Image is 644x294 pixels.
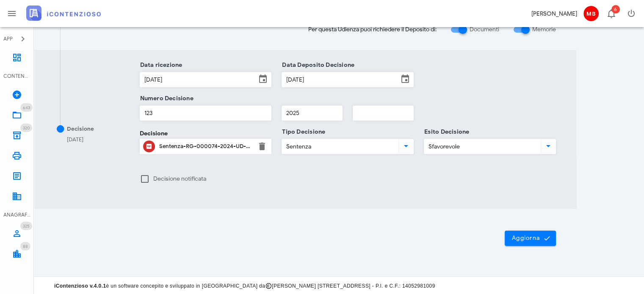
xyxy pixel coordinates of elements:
[279,61,354,69] label: Data Deposito Decisione
[422,128,469,136] label: Esito Decisione
[153,175,272,183] label: Decisione notificata
[424,139,539,154] input: Esito Decisione
[20,103,33,112] span: Distintivo
[23,125,30,131] span: 320
[159,140,252,153] div: Clicca per aprire un'anteprima del file o scaricarlo
[26,5,101,21] img: logo-text-2x.png
[511,234,549,242] span: Aggiorna
[470,25,499,34] label: Documenti
[532,25,556,34] label: Memorie
[3,211,30,219] div: ANAGRAFICA
[279,128,325,136] label: Tipo Decisione
[611,5,620,14] span: Distintivo
[159,143,252,150] div: Sentenza-RG-000074-2024-UD-07052024.pdf
[140,129,168,138] label: Decisione
[20,242,30,250] span: Distintivo
[23,244,28,249] span: 88
[140,106,271,120] input: Numero Decisione
[23,105,30,110] span: 643
[531,9,577,18] div: [PERSON_NAME]
[138,94,193,103] label: Numero Decisione
[282,139,397,154] input: Tipo Decisione
[601,3,621,24] button: Distintivo
[54,283,106,289] strong: iContenzioso v.4.0.1
[580,3,601,24] button: MB
[257,141,267,151] button: Elimina
[583,6,599,21] span: MB
[23,223,30,229] span: 325
[143,140,155,152] button: Clicca per aprire un'anteprima del file o scaricarlo
[3,72,30,80] div: CONTENZIOSO
[67,136,83,143] span: [DATE]
[67,125,94,133] div: Decisione
[20,124,32,132] span: Distintivo
[20,222,32,230] span: Distintivo
[138,61,182,69] label: Data ricezione
[505,231,556,246] button: Aggiorna
[308,25,437,34] span: Per questa Udienza puoi richiedere il Deposito di:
